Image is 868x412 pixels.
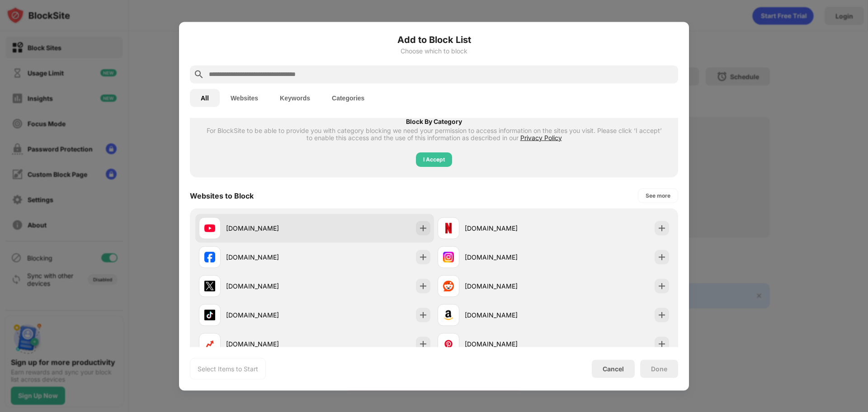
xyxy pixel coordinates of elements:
div: [DOMAIN_NAME] [465,252,553,262]
div: [DOMAIN_NAME] [226,310,315,320]
div: [DOMAIN_NAME] [226,339,315,349]
img: favicons [443,280,454,291]
button: Keywords [269,89,321,107]
img: favicons [443,309,454,320]
div: [DOMAIN_NAME] [226,281,315,291]
div: Select Items to Start [198,364,258,373]
span: Privacy Policy [520,133,562,141]
div: Block By Category [206,118,662,125]
div: For BlockSite to be able to provide you with category blocking we need your permission to access ... [206,127,662,141]
img: favicons [443,223,454,233]
button: All [190,89,220,107]
div: [DOMAIN_NAME] [465,223,553,233]
div: Done [651,365,667,372]
img: favicons [443,251,454,262]
div: Websites to Block [190,191,254,200]
img: favicons [204,280,215,291]
div: See more [646,191,670,200]
img: favicons [204,251,215,262]
img: favicons [204,338,215,349]
div: [DOMAIN_NAME] [226,252,315,262]
img: favicons [204,223,215,233]
div: [DOMAIN_NAME] [226,223,315,233]
div: Choose which to block [190,47,678,54]
div: I Accept [423,155,445,164]
div: [DOMAIN_NAME] [465,310,553,320]
button: Websites [220,89,269,107]
button: Categories [321,89,375,107]
img: favicons [204,309,215,320]
h6: Add to Block List [190,33,678,46]
img: search.svg [193,69,204,80]
img: favicons [443,338,454,349]
div: [DOMAIN_NAME] [465,339,553,349]
div: Cancel [603,365,624,373]
div: [DOMAIN_NAME] [465,281,553,291]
